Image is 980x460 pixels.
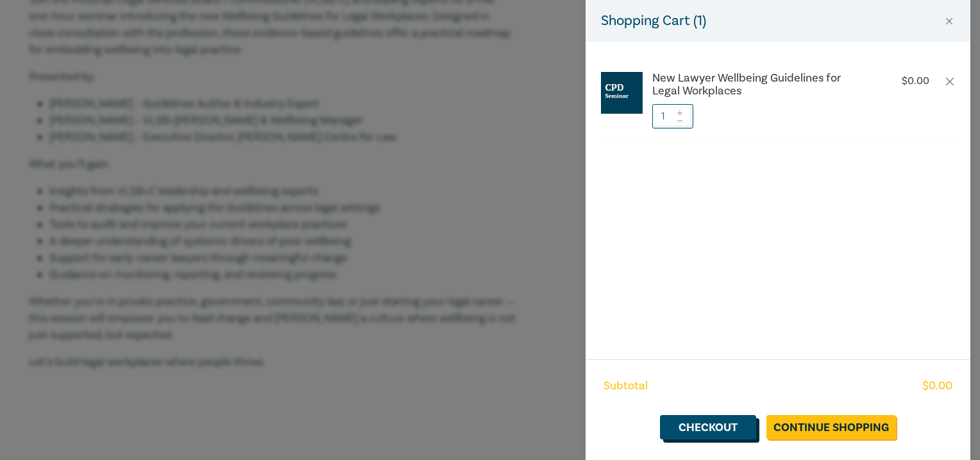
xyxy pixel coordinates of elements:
a: Checkout [660,415,756,439]
button: Close [943,15,955,27]
h5: Shopping Cart ( 1 ) [601,10,706,31]
p: $ 0.00 [902,75,929,87]
span: $ 0.00 [922,378,952,394]
span: Subtotal [604,378,648,394]
a: Continue Shopping [766,415,896,439]
a: New Lawyer Wellbeing Guidelines for Legal Workplaces [652,72,865,98]
input: 1 [652,104,693,128]
img: CPD%20Seminar.jpg [601,72,643,114]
